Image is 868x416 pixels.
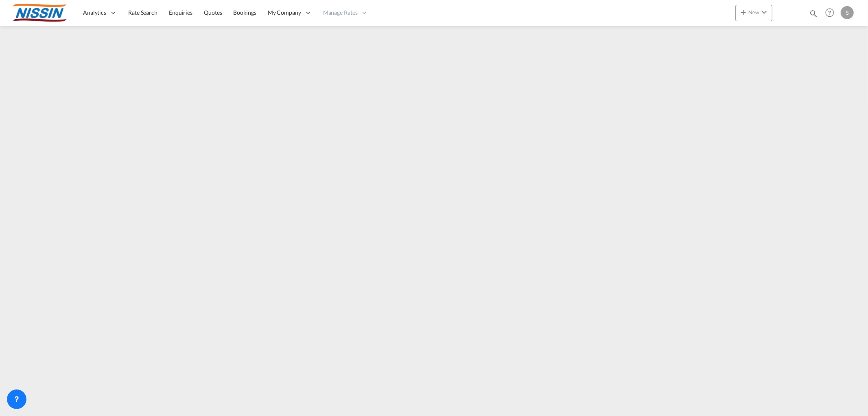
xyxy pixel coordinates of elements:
[809,9,818,21] div: icon-magnify
[169,9,192,16] span: Enquiries
[739,7,748,17] md-icon: icon-plus 400-fg
[823,6,837,20] span: Help
[823,6,841,20] div: Help
[841,6,854,19] div: S
[323,9,358,17] span: Manage Rates
[12,4,67,22] img: 485da9108dca11f0a63a77e390b9b49c.jpg
[234,9,256,16] span: Bookings
[759,7,769,17] md-icon: icon-chevron-down
[83,9,106,17] span: Analytics
[809,9,818,18] md-icon: icon-magnify
[128,9,157,16] span: Rate Search
[268,9,301,17] span: My Company
[735,5,772,21] button: icon-plus 400-fgNewicon-chevron-down
[739,9,769,15] span: New
[204,9,222,16] span: Quotes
